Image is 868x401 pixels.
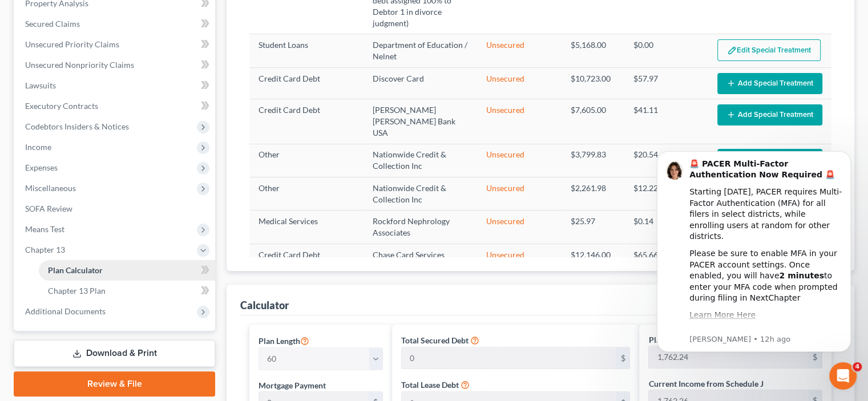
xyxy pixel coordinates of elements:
[717,104,822,125] button: Add Special Treatment
[25,39,119,49] span: Unsecured Priority Claims
[39,281,215,301] a: Chapter 13 Plan
[477,210,562,244] td: Unsecured
[16,34,215,55] a: Unsecured Priority Claims
[640,134,868,370] iframe: Intercom notifications message
[25,142,51,152] span: Income
[624,210,708,244] td: $0.14
[477,144,562,177] td: Unsecured
[23,100,205,120] p: How can we help?
[259,334,309,347] label: Plan Length
[16,75,215,96] a: Lawsuits
[25,60,134,70] span: Unsecured Nonpriority Claims
[562,244,624,277] td: $12,146.00
[364,210,477,244] td: Rockford Nephrology Associates
[477,67,562,99] td: Unsecured
[624,177,708,210] td: $12.22
[76,296,152,342] button: Messages
[17,249,212,270] div: Attorney's Disclosure of Compensation
[179,18,202,41] img: Profile image for Emma
[562,210,624,244] td: $25.97
[562,67,624,99] td: $10,723.00
[249,34,364,67] td: Student Loans
[727,46,737,55] img: edit-pencil-c1479a1de80d8dea1e2430c2f745a3c6a07e9d7aa2eeffe225670001d78357a8.svg
[25,183,76,193] span: Miscellaneous
[16,199,215,219] a: SOFA Review
[16,55,215,75] a: Unsecured Nonpriority Claims
[249,99,364,144] td: Credit Card Debt
[25,224,64,234] span: Means Test
[23,220,191,244] div: Statement of Financial Affairs - Payments Made in the Last 90 days
[829,362,857,390] iframe: Intercom live chat
[23,156,191,168] div: We typically reply in a few hours
[562,34,624,67] td: $5,168.00
[25,80,56,90] span: Lawsuits
[477,244,562,277] td: Unsecured
[25,19,80,29] span: Secured Claims
[364,177,477,210] td: Nationwide Credit & Collection Inc
[648,378,763,390] label: Current Income from Schedule J
[25,204,72,213] span: SOFA Review
[401,334,469,346] label: Total Secured Debt
[25,163,58,172] span: Expenses
[23,144,191,156] div: Send us a message
[25,245,65,254] span: Chapter 13
[624,99,708,144] td: $41.11
[364,244,477,277] td: Chase Card Services JPMCB
[16,14,215,34] a: Secured Claims
[624,67,708,99] td: $57.97
[11,134,217,177] div: Send us a messageWe typically reply in a few hours
[240,298,289,312] div: Calculator
[249,210,364,244] td: Medical Services
[562,99,624,144] td: $7,605.00
[136,18,159,41] img: Profile image for James
[477,99,562,144] td: Unsecured
[17,216,212,249] div: Statement of Financial Affairs - Payments Made in the Last 90 days
[25,325,51,333] span: Home
[401,379,459,391] label: Total Lease Debt
[624,244,708,277] td: $65.66
[616,347,629,369] div: $
[17,270,212,291] div: Adding Income
[23,253,191,265] div: Attorney's Disclosure of Compensation
[364,67,477,99] td: Discover Card
[48,286,106,295] span: Chapter 13 Plan
[25,101,98,111] span: Executory Contracts
[14,340,215,367] a: Download & Print
[624,144,708,177] td: $20.54
[25,306,106,316] span: Additional Documents
[562,144,624,177] td: $3,799.83
[624,34,708,67] td: $0.00
[16,96,215,116] a: Executory Contracts
[39,260,215,281] a: Plan Calculator
[181,325,199,333] span: Help
[25,121,129,131] span: Codebtors Insiders & Notices
[249,144,364,177] td: Other
[364,99,477,144] td: [PERSON_NAME] [PERSON_NAME] Bank USA
[259,379,326,391] label: Mortgage Payment
[249,177,364,210] td: Other
[158,18,180,41] img: Profile image for Lindsey
[249,67,364,99] td: Credit Card Debt
[14,371,215,396] a: Review & File
[562,177,624,210] td: $2,261.98
[477,34,562,67] td: Unsecured
[364,144,477,177] td: Nationwide Credit & Collection Inc
[17,188,212,211] button: Search for help
[402,347,616,369] input: 0.00
[23,81,205,100] p: Hi there!
[364,34,477,67] td: Department of Education / Nelnet
[249,244,364,277] td: Credit Card Debt
[23,194,92,206] span: Search for help
[853,362,862,371] span: 4
[95,325,134,333] span: Messages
